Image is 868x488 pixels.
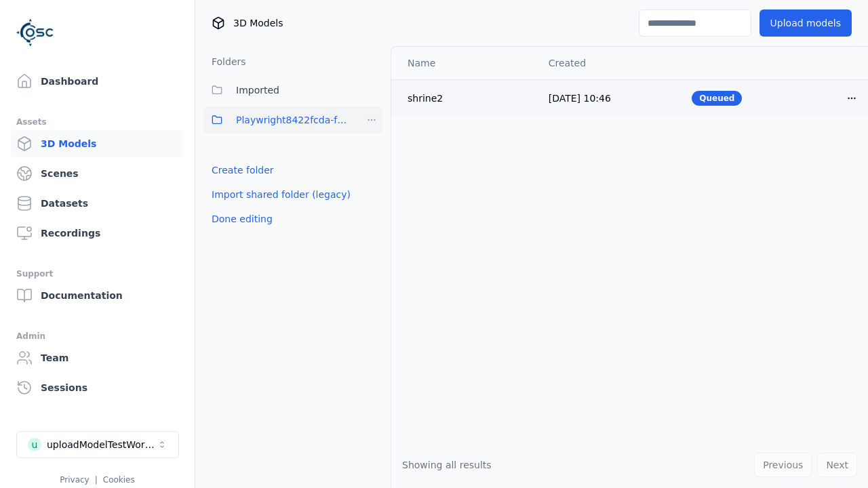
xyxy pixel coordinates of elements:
div: Assets [16,114,178,130]
span: | [95,475,98,485]
a: Cookies [103,475,135,485]
div: u [28,438,41,451]
div: Queued [692,91,742,106]
span: Playwright8422fcda-f3e7-4c32-bed7-3d391dbd6e90 [236,112,353,128]
button: Done editing [203,207,281,231]
div: Admin [16,328,178,344]
span: [DATE] 10:46 [549,93,611,104]
a: Dashboard [11,68,184,95]
img: Logo [16,14,54,52]
span: Showing all results [402,460,492,470]
a: Team [11,344,184,371]
div: Support [16,266,178,282]
a: Privacy [60,475,89,485]
h3: Folders [203,55,246,68]
a: Documentation [11,282,184,309]
a: 3D Models [11,130,184,157]
a: Import shared folder (legacy) [212,188,351,201]
a: Sessions [11,374,184,401]
button: Playwright8422fcda-f3e7-4c32-bed7-3d391dbd6e90 [203,106,353,134]
button: Import shared folder (legacy) [203,182,359,207]
th: Name [391,47,538,79]
a: Scenes [11,160,184,187]
span: Imported [236,82,279,98]
div: shrine2 [408,91,527,105]
button: Imported [203,77,382,104]
button: Create folder [203,158,282,182]
span: 3D Models [233,16,283,30]
a: Recordings [11,220,184,247]
th: Created [538,47,682,79]
a: Datasets [11,190,184,217]
button: Upload models [759,9,852,37]
a: Create folder [212,163,274,177]
div: uploadModelTestWorkspace [47,438,157,451]
button: Select a workspace [16,431,179,458]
